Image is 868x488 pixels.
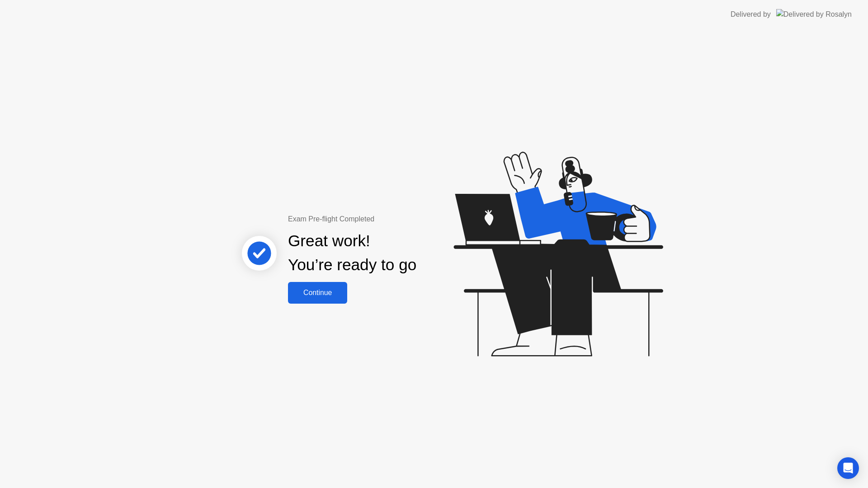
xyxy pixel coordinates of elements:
div: Delivered by [731,9,771,20]
div: Great work! You’re ready to go [288,229,416,277]
img: Delivered by Rosalyn [776,9,852,19]
button: Continue [288,282,347,304]
div: Exam Pre-flight Completed [288,214,475,225]
div: Open Intercom Messenger [837,457,859,479]
div: Continue [291,289,344,297]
